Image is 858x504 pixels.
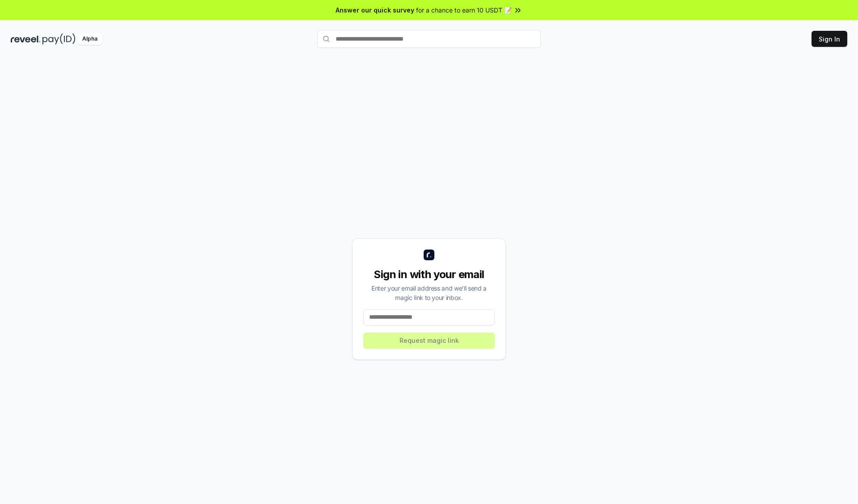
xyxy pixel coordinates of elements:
img: reveel_dark [11,33,41,45]
div: Enter your email address and we’ll send a magic link to your inbox. [363,283,495,302]
div: Alpha [77,33,102,45]
button: Sign In [812,31,847,47]
span: Answer our quick survey [336,5,414,15]
span: for a chance to earn 10 USDT 📝 [416,5,512,15]
img: logo_small [424,250,434,260]
img: pay_id [42,33,76,45]
div: Sign in with your email [363,267,495,282]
